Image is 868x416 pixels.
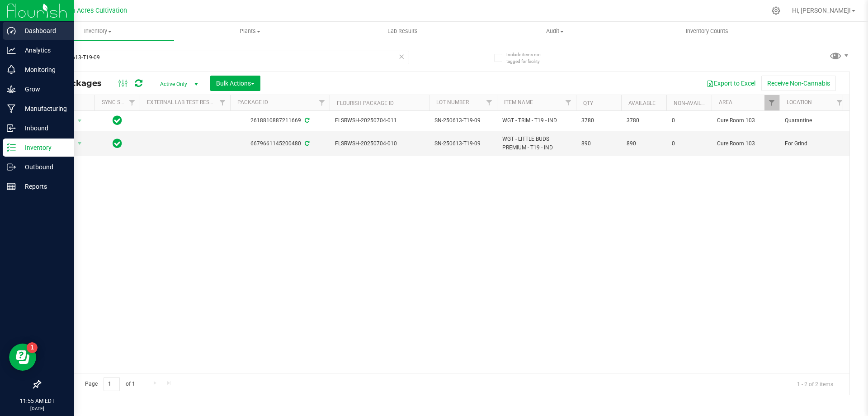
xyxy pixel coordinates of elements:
[22,27,174,35] span: Inventory
[770,6,782,15] div: Manage settings
[16,84,70,95] p: Grow
[16,123,70,134] p: Inbound
[74,137,85,150] span: select
[398,51,405,62] span: Clear
[504,99,533,105] a: Item Name
[335,116,424,125] span: FLSRWSH-20250704-011
[627,116,661,125] span: 3780
[761,76,836,91] button: Receive Non-Cannabis
[104,377,120,391] input: 1
[7,65,16,74] inline-svg: Monitoring
[434,139,491,148] span: SN-250613-T19-09
[627,139,661,148] span: 890
[16,64,70,75] p: Monitoring
[113,137,122,150] span: In Sync
[583,100,593,106] a: Qty
[628,100,656,106] a: Available
[7,182,16,191] inline-svg: Reports
[7,143,16,152] inline-svg: Inventory
[7,163,16,172] inline-svg: Outbound
[672,139,706,148] span: 0
[229,116,331,125] div: 2618810887211669
[434,116,491,125] span: SN-250613-T19-09
[764,95,779,110] a: Filter
[7,104,16,113] inline-svg: Manufacturing
[717,116,774,125] span: Cure Room 103
[436,99,469,105] a: Lot Number
[16,142,70,153] p: Inventory
[4,405,70,412] p: [DATE]
[16,181,70,192] p: Reports
[229,139,331,148] div: 6679661145200480
[506,51,552,65] span: Include items not tagged for facility
[482,95,497,110] a: Filter
[326,22,479,41] a: Lab Results
[792,7,851,14] span: Hi, [PERSON_NAME]!
[479,27,631,35] span: Audit
[315,95,330,110] a: Filter
[16,103,70,114] p: Manufacturing
[40,51,409,64] input: Search Package ID, Item Name, SKU, Lot or Part Number...
[701,76,761,91] button: Export to Excel
[581,116,616,125] span: 3780
[125,95,140,110] a: Filter
[210,76,260,91] button: Bulk Actions
[502,135,571,152] span: WGT - LITTLE BUDS PREMIUM - T19 - IND
[502,116,571,125] span: WGT - TRIM - T19 - IND
[16,45,70,56] p: Analytics
[790,377,840,391] span: 1 - 2 of 2 items
[581,139,616,148] span: 890
[16,162,70,172] p: Outbound
[175,27,326,35] span: Plants
[16,25,70,36] p: Dashboard
[27,342,38,353] iframe: Resource center unread badge
[719,99,732,105] a: Area
[77,377,142,391] span: Page of 1
[113,114,122,127] span: In Sync
[785,116,842,125] span: Quarantine
[785,139,842,148] span: For Grind
[215,95,230,110] a: Filter
[22,22,174,41] a: Inventory
[674,27,741,35] span: Inventory Counts
[375,27,430,35] span: Lab Results
[787,99,812,105] a: Location
[4,397,70,405] p: 11:55 AM EDT
[631,22,783,41] a: Inventory Counts
[337,100,394,106] a: Flourish Package ID
[832,95,847,110] a: Filter
[7,124,16,133] inline-svg: Inbound
[47,78,111,88] span: All Packages
[102,99,137,105] a: Sync Status
[717,139,774,148] span: Cure Room 103
[303,140,309,147] span: Sync from Compliance System
[479,22,631,41] a: Audit
[216,80,255,87] span: Bulk Actions
[174,22,326,41] a: Plants
[9,344,36,371] iframe: Resource center
[303,117,309,124] span: Sync from Compliance System
[561,95,576,110] a: Filter
[674,100,714,106] a: Non-Available
[672,116,706,125] span: 0
[335,139,424,148] span: FLSRWSH-20250704-010
[7,26,16,35] inline-svg: Dashboard
[57,7,127,14] span: Green Acres Cultivation
[74,115,85,127] span: select
[147,99,218,105] a: External Lab Test Result
[7,46,16,55] inline-svg: Analytics
[7,85,16,94] inline-svg: Grow
[237,99,268,105] a: Package ID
